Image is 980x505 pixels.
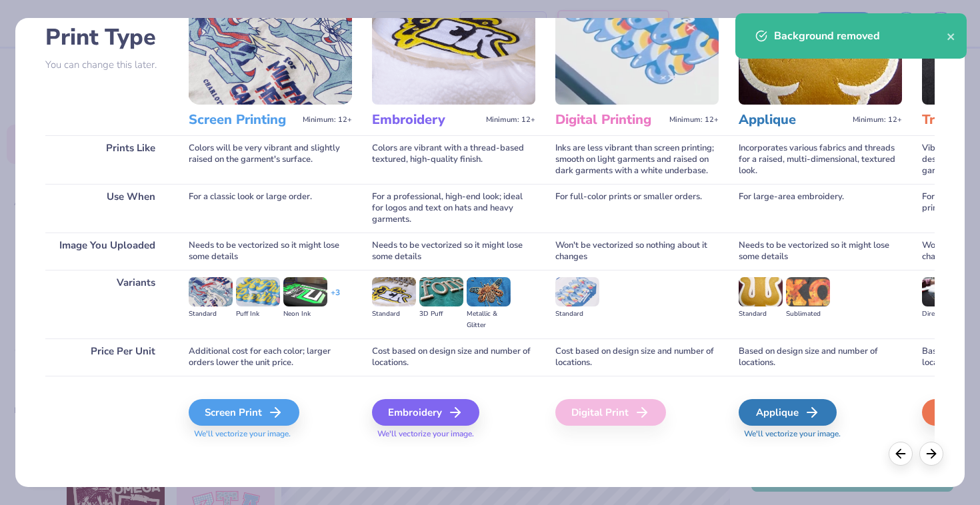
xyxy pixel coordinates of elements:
[372,399,479,426] div: Embroidery
[739,399,837,426] div: Applique
[303,115,352,125] span: Minimum: 12+
[372,277,416,306] img: Standard
[555,308,599,320] div: Standard
[372,308,416,320] div: Standard
[45,270,169,338] div: Variants
[739,428,902,440] span: We'll vectorize your image.
[419,308,463,320] div: 3D Puff
[372,184,535,233] div: For a professional, high-end look; ideal for logos and text on hats and heavy garments.
[283,308,327,320] div: Neon Ink
[189,399,299,426] div: Screen Print
[467,308,511,331] div: Metallic & Glitter
[774,28,947,44] div: Background removed
[739,111,847,129] h3: Applique
[739,338,902,376] div: Based on design size and number of locations.
[467,277,511,306] img: Metallic & Glitter
[555,135,719,184] div: Inks are less vibrant than screen printing; smooth on light garments and raised on dark garments ...
[486,115,535,125] span: Minimum: 12+
[419,277,463,306] img: 3D Puff
[189,338,352,376] div: Additional cost for each color; larger orders lower the unit price.
[555,111,664,129] h3: Digital Printing
[45,59,169,71] p: You can change this later.
[45,338,169,376] div: Price Per Unit
[372,428,535,440] span: We'll vectorize your image.
[853,115,902,125] span: Minimum: 12+
[236,308,280,320] div: Puff Ink
[45,233,169,270] div: Image You Uploaded
[739,233,902,270] div: Needs to be vectorized so it might lose some details
[739,308,783,320] div: Standard
[189,233,352,270] div: Needs to be vectorized so it might lose some details
[45,184,169,233] div: Use When
[372,135,535,184] div: Colors are vibrant with a thread-based textured, high-quality finish.
[922,277,966,306] img: Direct-to-film
[947,28,956,44] button: close
[331,287,340,310] div: + 3
[189,184,352,233] div: For a classic look or large order.
[236,277,280,306] img: Puff Ink
[739,184,902,233] div: For large-area embroidery.
[786,308,830,320] div: Sublimated
[189,277,233,306] img: Standard
[189,428,352,440] span: We'll vectorize your image.
[555,184,719,233] div: For full-color prints or smaller orders.
[189,111,297,129] h3: Screen Printing
[786,277,830,306] img: Sublimated
[283,277,327,306] img: Neon Ink
[189,308,233,320] div: Standard
[555,338,719,376] div: Cost based on design size and number of locations.
[555,277,599,306] img: Standard
[372,338,535,376] div: Cost based on design size and number of locations.
[922,308,966,320] div: Direct-to-film
[372,111,481,129] h3: Embroidery
[555,399,666,426] div: Digital Print
[372,233,535,270] div: Needs to be vectorized so it might lose some details
[45,135,169,184] div: Prints Like
[739,135,902,184] div: Incorporates various fabrics and threads for a raised, multi-dimensional, textured look.
[555,233,719,270] div: Won't be vectorized so nothing about it changes
[739,277,783,306] img: Standard
[669,115,719,125] span: Minimum: 12+
[189,135,352,184] div: Colors will be very vibrant and slightly raised on the garment's surface.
